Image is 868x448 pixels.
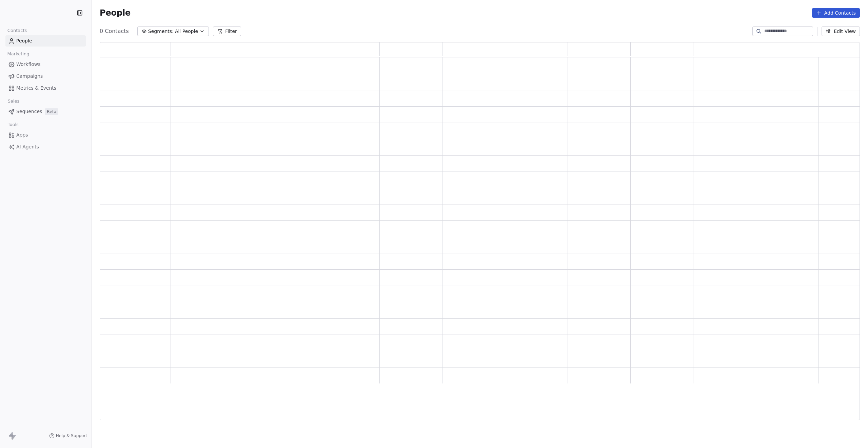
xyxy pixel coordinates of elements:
span: 0 Contacts [100,27,129,35]
span: AI Agents [16,143,39,150]
a: Workflows [5,59,86,70]
span: Apps [16,131,28,139]
button: Filter [213,26,241,36]
a: Help & Support [49,433,87,438]
button: Add Contacts [812,8,860,18]
span: Sequences [16,108,42,115]
span: Contacts [4,25,30,36]
a: Apps [5,129,86,141]
span: People [16,37,32,44]
span: Metrics & Events [16,85,56,92]
a: People [5,35,86,47]
span: Sales [5,96,22,106]
span: Campaigns [16,73,43,80]
a: SequencesBeta [5,106,86,117]
span: Tools [5,120,21,130]
a: Campaigns [5,71,86,82]
span: Workflows [16,61,41,68]
a: AI Agents [5,141,86,153]
span: Help & Support [56,433,87,438]
a: Metrics & Events [5,83,86,94]
span: Segments: [148,28,174,35]
span: Marketing [4,49,32,59]
span: All People [175,28,198,35]
button: Edit View [822,26,860,36]
span: People [100,8,131,18]
div: grid [100,57,860,420]
span: Beta [45,108,58,115]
